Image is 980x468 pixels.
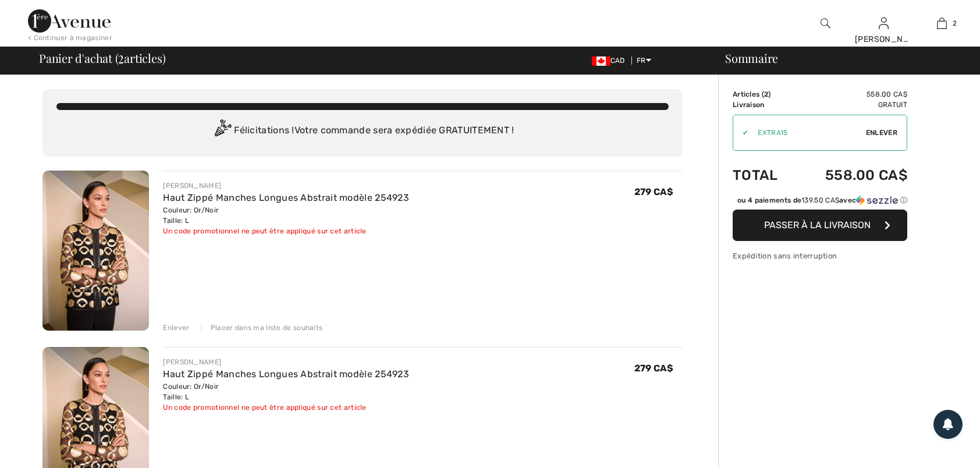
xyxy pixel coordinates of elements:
div: ou 4 paiements de avec [737,195,907,205]
div: Placer dans ma liste de souhaits [201,322,323,333]
span: 2 [953,18,957,29]
img: Mon panier [937,16,947,30]
div: Couleur: Or/Noir Taille: L [163,381,409,402]
div: < Continuer à magasiner [28,33,112,43]
a: Haut Zippé Manches Longues Abstrait modèle 254923 [163,192,409,203]
div: Un code promotionnel ne peut être appliqué sur cet article [163,402,409,413]
img: Congratulation2.svg [211,119,234,143]
img: 1ère Avenue [28,9,111,33]
div: [PERSON_NAME] [163,357,409,367]
span: 279 CA$ [634,363,673,374]
td: Total [733,155,794,195]
span: 2 [764,90,768,98]
div: Sommaire [711,52,973,64]
td: 558.00 CA$ [794,155,907,195]
div: Expédition sans interruption [733,250,907,261]
td: Gratuit [794,100,907,110]
div: [PERSON_NAME] [163,180,409,191]
img: recherche [821,16,830,30]
div: Couleur: Or/Noir Taille: L [163,205,409,226]
span: Passer à la livraison [764,219,871,231]
td: Livraison [733,100,794,110]
span: Panier d'achat ( articles) [39,52,165,64]
span: 279 CA$ [634,186,673,197]
button: Passer à la livraison [733,210,907,241]
a: 2 [913,16,970,30]
span: Enlever [866,127,897,138]
td: 558.00 CA$ [794,89,907,100]
img: Canadian Dollar [592,56,610,66]
a: Se connecter [879,17,889,29]
div: Félicitations ! Votre commande sera expédiée GRATUITEMENT ! [56,119,669,143]
span: CAD [592,56,630,65]
img: Mes infos [879,16,889,30]
input: Code promo [748,115,866,150]
div: Un code promotionnel ne peut être appliqué sur cet article [163,226,409,236]
a: Haut Zippé Manches Longues Abstrait modèle 254923 [163,368,409,380]
div: [PERSON_NAME] [855,33,912,45]
div: ou 4 paiements de139.50 CA$avecSezzle Cliquez pour en savoir plus sur Sezzle [733,195,907,210]
span: 139.50 CA$ [801,196,839,204]
div: Enlever [163,322,189,333]
img: Haut Zippé Manches Longues Abstrait modèle 254923 [42,171,149,331]
span: 2 [118,49,124,65]
div: ✔ [733,127,748,138]
img: Sezzle [856,195,898,205]
td: Articles ( ) [733,89,794,100]
span: FR [637,56,651,65]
